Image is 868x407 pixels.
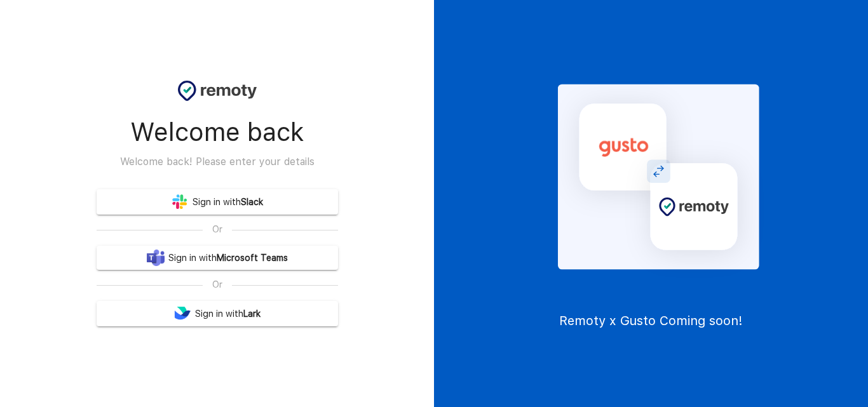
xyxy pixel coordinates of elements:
[97,189,338,215] a: Sign in withSlack
[97,301,338,326] a: Sign in withLark
[559,313,743,328] div: Remoty x Gusto Coming soon!
[173,305,191,323] img: Sign in with Lark
[217,250,288,266] b: Microsoft Teams
[147,250,165,266] img: Sign in with Slack
[178,81,257,101] img: remoty_dark.svg
[203,278,232,291] span: Or
[97,246,338,270] a: Sign in withMicrosoft Teams
[171,193,189,211] img: Sign in with Slack
[130,117,304,147] div: Welcome back
[120,153,315,171] div: Welcome back! Please enter your details
[243,306,261,322] b: Lark
[523,79,779,279] img: remoty_x_gusto.svg
[241,194,263,210] b: Slack
[203,223,232,236] span: Or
